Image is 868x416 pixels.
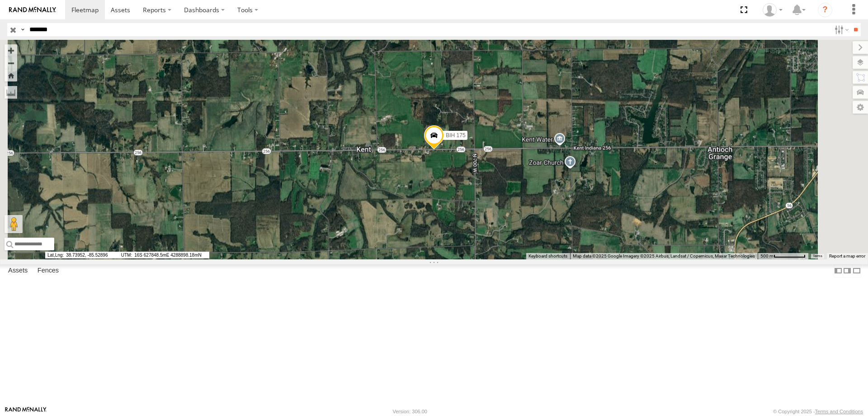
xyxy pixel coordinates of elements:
a: Visit our Website [5,407,47,416]
label: Assets [4,264,32,277]
a: Terms and Conditions [815,409,863,414]
a: Terms (opens in new tab) [813,254,822,258]
label: Map Settings [853,101,868,114]
span: Map data ©2025 Google Imagery ©2025 Airbus, Landsat / Copernicus, Maxar Technologies [573,253,755,258]
button: Zoom in [5,44,17,57]
button: Zoom out [5,57,17,69]
button: Drag Pegman onto the map to open Street View [5,215,23,233]
i: ? [818,3,832,17]
img: rand-logo.svg [9,7,56,13]
label: Search Filter Options [831,23,850,36]
button: Map Scale: 500 m per 67 pixels [758,253,808,259]
span: 38.73952, -85.52896 [45,252,118,258]
label: Dock Summary Table to the Right [843,264,852,277]
span: 16S 627848.5mE 4288898.18mN [119,252,209,258]
label: Dock Summary Table to the Left [834,264,843,277]
span: BIH 175 [446,132,465,139]
div: Version: 306.00 [393,409,427,414]
div: Nele . [759,3,786,17]
label: Search Query [19,23,26,36]
div: © Copyright 2025 - [773,409,863,414]
button: Keyboard shortcuts [528,253,567,259]
label: Measure [5,86,17,99]
span: 500 m [760,253,774,258]
a: Report a map error [829,253,865,258]
button: Zoom Home [5,69,17,81]
label: Hide Summary Table [852,264,861,277]
label: Fences [33,264,63,277]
